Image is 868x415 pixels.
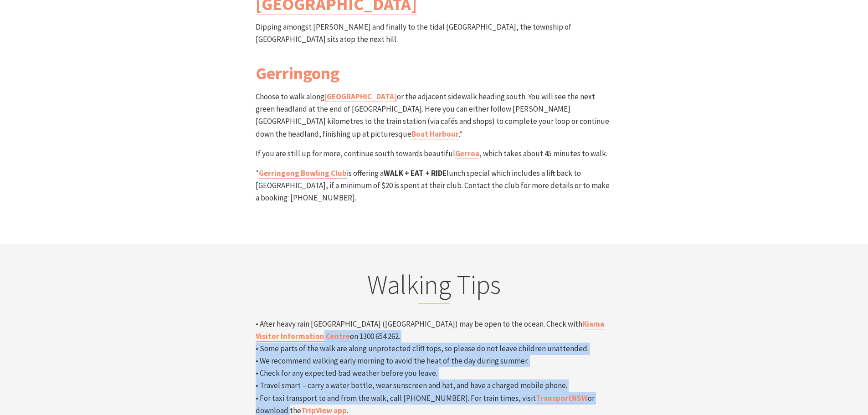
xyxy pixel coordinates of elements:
[256,319,604,342] a: Kiama Visitor Information Centre
[536,393,588,404] a: TransportNSW
[256,148,613,160] p: If you are still up for more, continue south towards beautiful , which takes about 45 minutes to ...
[259,168,347,179] a: Gerringong Bowling Club
[256,62,339,84] a: Gerringong
[256,91,613,140] p: Choose to walk along or the adjacent sidewalk heading south. You will see the next green headland...
[324,92,397,102] a: [GEOGRAPHIC_DATA]
[455,149,479,159] a: Gerroa
[411,129,459,139] a: Boat Harbour
[256,167,613,205] p: * is offering a lunch special which includes a lift back to [GEOGRAPHIC_DATA], if a minimum of $2...
[256,269,613,304] h2: Walking Tips
[256,21,613,46] p: Dipping amongst [PERSON_NAME] and finally to the tidal [GEOGRAPHIC_DATA], the township of [GEOGRA...
[384,168,447,178] strong: WALK + EAT + RIDE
